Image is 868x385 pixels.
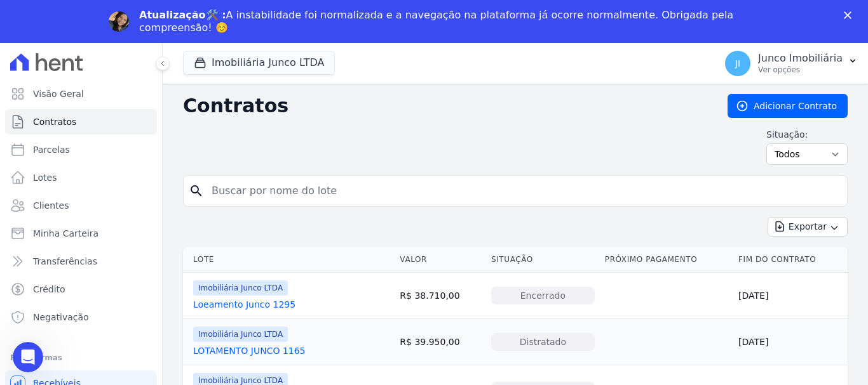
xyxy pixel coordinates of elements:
[395,273,486,319] td: R$ 38.710,00
[193,298,295,311] a: Loeamento Junco 1295
[5,81,157,107] a: Visão Geral
[5,193,157,218] a: Clientes
[183,247,395,273] th: Lote
[5,165,157,190] a: Lotes
[395,319,486,365] td: R$ 39.950,00
[491,287,595,304] div: Encerrado
[33,255,97,268] span: Transferências
[33,171,57,184] span: Lotes
[183,95,707,117] h2: Contratos
[5,221,157,246] a: Minha Carteira
[183,51,335,75] button: Imobiliária Junco LTDA
[728,94,848,118] a: Adicionar Contrato
[733,273,848,319] td: [DATE]
[193,344,306,357] a: LOTAMENTO JUNCO 1165
[33,283,65,296] span: Crédito
[10,350,152,365] div: Plataformas
[204,178,842,204] input: Buscar por nome do lote
[193,327,288,342] span: Imobiliária Junco LTDA
[768,217,848,237] button: Exportar
[486,247,600,273] th: Situação
[491,333,595,351] div: Distratado
[5,137,157,162] a: Parcelas
[33,199,69,212] span: Clientes
[5,277,157,302] a: Crédito
[395,247,486,273] th: Valor
[766,128,848,141] label: Situação:
[33,143,70,156] span: Parcelas
[13,342,43,372] iframe: Intercom live chat
[109,11,129,32] img: Profile image for Adriane
[33,115,76,128] span: Contratos
[5,249,157,274] a: Transferências
[758,52,843,65] p: Junco Imobiliária
[5,304,157,330] a: Negativação
[758,65,843,75] p: Ver opções
[193,280,288,296] span: Imobiliária Junco LTDA
[33,227,98,240] span: Minha Carteira
[189,183,204,199] i: search
[33,311,89,323] span: Negativação
[600,247,733,273] th: Próximo Pagamento
[733,319,848,365] td: [DATE]
[5,109,157,134] a: Contratos
[139,9,739,34] div: A instabilidade foi normalizada e a navegação na plataforma já ocorre normalmente. Obrigada pela ...
[844,11,857,19] div: Fechar
[735,59,740,68] span: JI
[33,88,84,100] span: Visão Geral
[733,247,848,273] th: Fim do Contrato
[715,46,868,81] button: JI Junco Imobiliária Ver opções
[139,9,226,21] b: Atualização🛠️ :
